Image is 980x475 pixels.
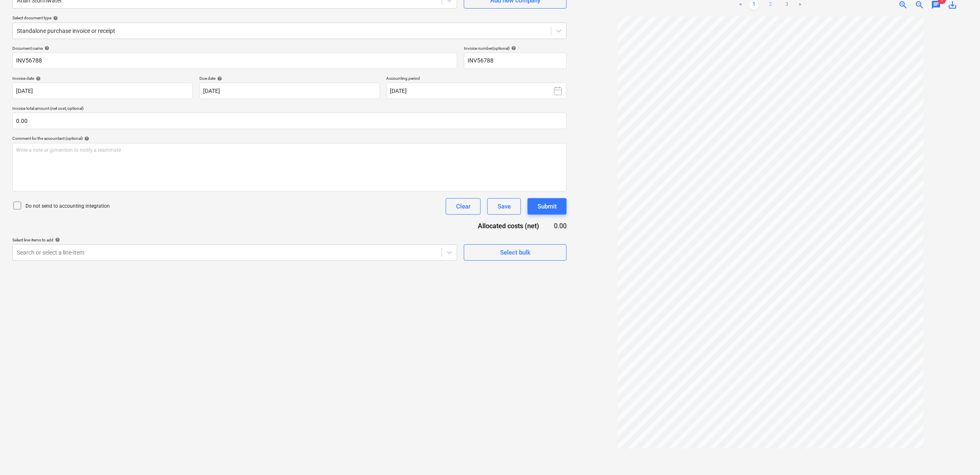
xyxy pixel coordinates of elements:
[387,83,567,99] button: [DATE]
[464,46,567,51] div: Invoice number (optional)
[199,83,380,99] input: Due date not specified
[12,15,567,21] div: Select document type
[537,201,557,212] div: Submit
[215,76,222,81] span: help
[12,113,567,129] input: Invoice total amount (net cost, optional)
[510,46,516,51] span: help
[43,46,49,51] span: help
[12,46,457,51] div: Document name
[487,198,521,215] button: Save
[83,136,89,141] span: help
[199,76,380,81] div: Due date
[464,53,567,69] input: Invoice number
[446,198,481,215] button: Clear
[51,16,58,21] span: help
[528,198,567,215] button: Submit
[12,237,457,243] div: Select line-items to add
[460,221,552,231] div: Allocated costs (net)
[498,201,511,212] div: Save
[552,221,567,231] div: 0.00
[12,106,567,113] p: Invoice total amount (net cost, optional)
[464,244,567,261] button: Select bulk
[500,247,531,258] div: Select bulk
[25,203,110,210] p: Do not send to accounting integration
[34,76,41,81] span: help
[12,136,567,141] div: Comment for the accountant (optional)
[53,237,60,242] span: help
[12,76,193,81] div: Invoice date
[387,76,567,83] p: Accounting period
[456,201,470,212] div: Clear
[12,83,193,99] input: Invoice date not specified
[12,53,457,69] input: Document name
